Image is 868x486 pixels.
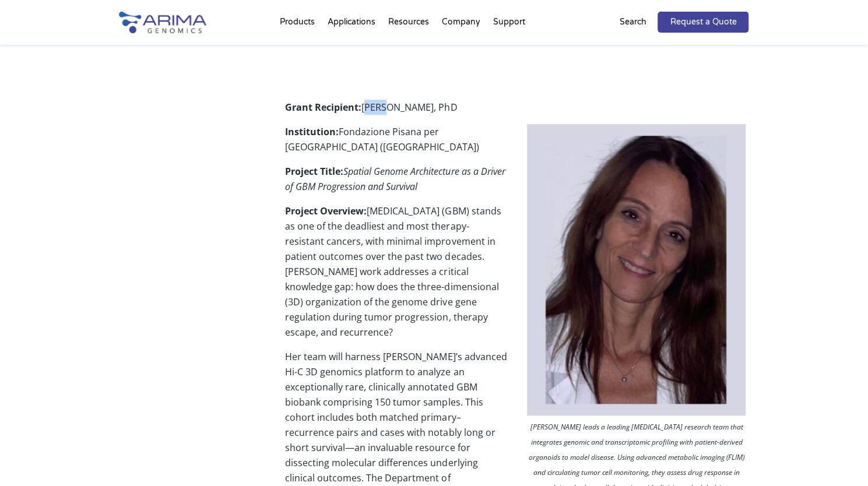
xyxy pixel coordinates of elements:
[285,165,343,178] strong: Project Title:
[119,12,206,33] img: Arima-Genomics-logo
[285,203,748,349] p: [MEDICAL_DATA] (GBM) stands as one of the deadliest and most therapy-resistant cancers, with mini...
[527,124,746,415] img: Dr. Mazzanti
[285,101,361,114] strong: Grant Recipient:
[285,100,748,124] p: [PERSON_NAME], PhD
[658,12,748,33] a: Request a Quote
[285,165,505,193] em: Spatial Genome Architecture as a Driver of GBM Progression and Survival
[285,205,367,217] strong: Project Overview:
[285,125,339,138] strong: Institution:
[619,15,646,30] p: Search
[285,124,748,164] p: Fondazione Pisana per [GEOGRAPHIC_DATA] ([GEOGRAPHIC_DATA])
